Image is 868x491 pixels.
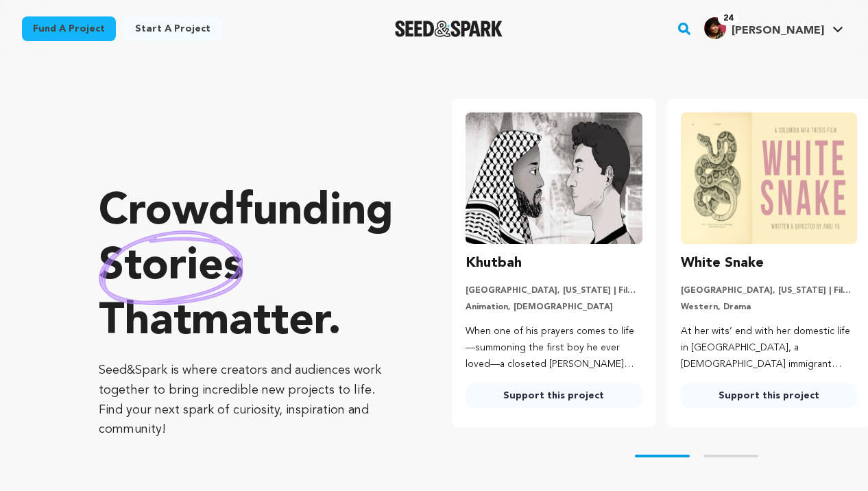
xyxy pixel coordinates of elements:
span: 24 [718,12,738,25]
a: Rocco G.'s Profile [701,14,846,39]
a: Fund a project [22,16,116,41]
p: Western, Drama [681,302,857,313]
img: White Snake image [681,112,857,244]
p: Animation, [DEMOGRAPHIC_DATA] [466,302,642,313]
p: Crowdfunding that . [99,185,397,350]
a: Start a project [124,16,221,41]
h3: White Snake [681,252,764,274]
a: Support this project [466,383,642,408]
p: [GEOGRAPHIC_DATA], [US_STATE] | Film Short [681,285,857,296]
img: 9732bf93d350c959.jpg [704,17,726,39]
p: When one of his prayers comes to life—summoning the first boy he ever loved—a closeted [PERSON_NA... [466,324,642,372]
a: Seed&Spark Homepage [395,21,503,37]
div: Rocco G.'s Profile [704,17,824,39]
span: Rocco G.'s Profile [701,14,846,43]
span: [PERSON_NAME] [732,25,824,36]
img: hand sketched image [99,230,243,305]
p: At her wits’ end with her domestic life in [GEOGRAPHIC_DATA], a [DEMOGRAPHIC_DATA] immigrant moth... [681,324,857,372]
span: matter [191,300,328,344]
img: Seed&Spark Logo Dark Mode [395,21,503,37]
p: Seed&Spark is where creators and audiences work together to bring incredible new projects to life... [99,361,397,440]
p: [GEOGRAPHIC_DATA], [US_STATE] | Film Short [466,285,642,296]
h3: Khutbah [466,252,522,274]
img: Khutbah image [466,112,642,244]
a: Support this project [681,383,857,408]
